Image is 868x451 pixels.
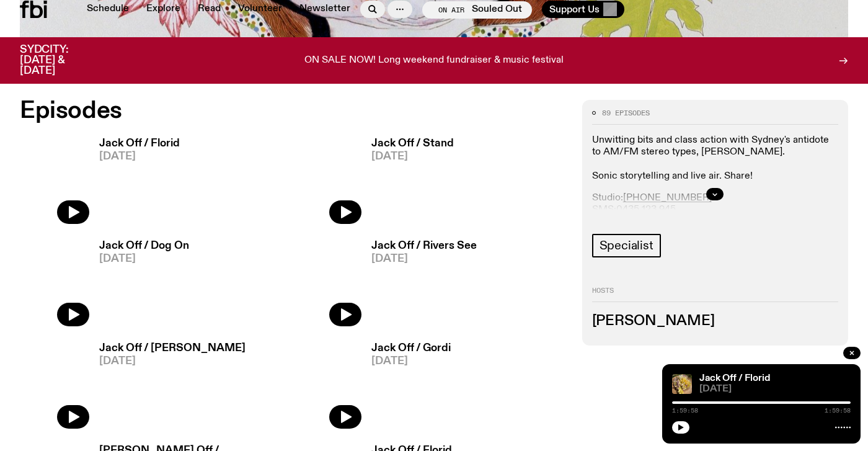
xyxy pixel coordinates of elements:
[371,254,477,264] span: [DATE]
[139,1,188,18] a: Explore
[592,287,838,302] h2: Hosts
[371,356,451,367] span: [DATE]
[672,408,698,414] span: 1:59:58
[361,138,454,225] a: Jack Off / Stand[DATE]
[99,151,180,162] span: [DATE]
[20,45,99,76] h3: SYDCITY: [DATE] & [DATE]
[99,343,246,354] h3: Jack Off / [PERSON_NAME]
[602,110,650,117] span: 89 episodes
[592,315,838,328] h3: [PERSON_NAME]
[699,385,851,394] span: [DATE]
[20,100,567,122] h2: Episodes
[422,1,532,19] button: On AirSouled Out
[549,4,600,15] span: Support Us
[371,151,454,162] span: [DATE]
[89,241,189,327] a: Jack Off / Dog On[DATE]
[89,138,180,225] a: Jack Off / Florid[DATE]
[231,1,290,18] a: Volunteer
[592,234,661,257] a: Specialist
[292,1,358,18] a: Newsletter
[699,373,770,383] a: Jack Off / Florid
[600,239,653,252] span: Specialist
[99,138,180,149] h3: Jack Off / Florid
[371,343,451,354] h3: Jack Off / Gordi
[371,241,477,251] h3: Jack Off / Rivers See
[825,408,851,414] span: 1:59:58
[99,254,189,264] span: [DATE]
[542,1,624,18] button: Support Us
[371,138,454,149] h3: Jack Off / Stand
[592,135,838,182] p: Unwitting bits and class action with Sydney's antidote to AM/FM stereo types, [PERSON_NAME]. Soni...
[99,356,246,367] span: [DATE]
[438,6,464,14] span: On Air
[361,241,477,327] a: Jack Off / Rivers See[DATE]
[361,343,451,429] a: Jack Off / Gordi[DATE]
[190,1,228,18] a: Read
[79,1,136,18] a: Schedule
[304,55,564,66] p: ON SALE NOW! Long weekend fundraiser & music festival
[99,241,189,251] h3: Jack Off / Dog On
[89,343,246,429] a: Jack Off / [PERSON_NAME][DATE]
